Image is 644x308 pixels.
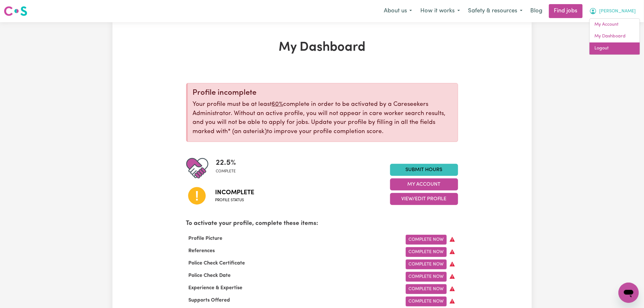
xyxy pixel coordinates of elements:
[406,284,447,294] a: Complete Now
[589,18,640,55] div: My Account
[193,88,453,98] div: Profile incomplete
[186,261,248,266] span: Police Check Certificate
[390,193,458,205] button: View/Edit Profile
[549,4,583,18] a: Find jobs
[186,286,245,291] span: Experience & Expertise
[186,298,233,303] span: Supports Offered
[186,40,458,55] h1: My Dashboard
[406,272,447,282] a: Complete Now
[590,30,640,42] a: My Dashboard
[406,247,447,257] a: Complete Now
[186,248,218,253] span: References
[600,8,636,15] span: [PERSON_NAME]
[186,236,225,241] span: Profile Picture
[4,5,27,17] img: Careseekers logo
[215,188,254,197] span: Incomplete
[4,4,27,18] a: Careseekers logo
[228,129,267,135] span: an asterisk
[390,164,458,176] a: Submit Hours
[216,157,241,179] div: Profile completeness: 22.5%
[216,157,236,169] span: 22.5 %
[216,169,236,174] span: complete
[406,260,447,269] a: Complete Now
[193,100,453,137] p: Your profile must be at least complete in order to be activated by a Careseekers Administrator. W...
[186,273,234,278] span: Police Check Date
[215,197,254,203] span: Profile status
[590,42,640,55] a: Logout
[416,4,464,18] button: How it works
[380,4,416,18] button: About us
[527,4,546,18] a: Blog
[390,178,458,190] button: My Account
[406,297,447,306] a: Complete Now
[464,4,527,18] button: Safety & resources
[186,219,458,228] p: To activate your profile, complete these items:
[272,101,283,107] u: 60%
[590,19,640,31] a: My Account
[406,235,447,245] a: Complete Now
[619,283,639,303] iframe: Button to launch messaging window
[585,4,640,18] button: My Account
